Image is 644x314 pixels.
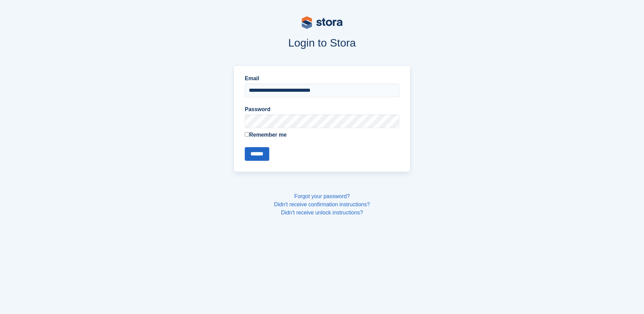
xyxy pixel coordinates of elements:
a: Didn't receive unlock instructions? [281,210,363,215]
input: Remember me [245,132,249,137]
label: Password [245,105,399,114]
label: Remember me [245,131,399,139]
label: Email [245,74,399,83]
a: Didn't receive confirmation instructions? [274,202,370,207]
img: stora-logo-53a41332b3708ae10de48c4981b4e9114cc0af31d8433b30ea865607fb682f29.svg [302,16,343,29]
h1: Login to Stora [104,37,540,49]
a: Forgot your password? [294,193,350,199]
